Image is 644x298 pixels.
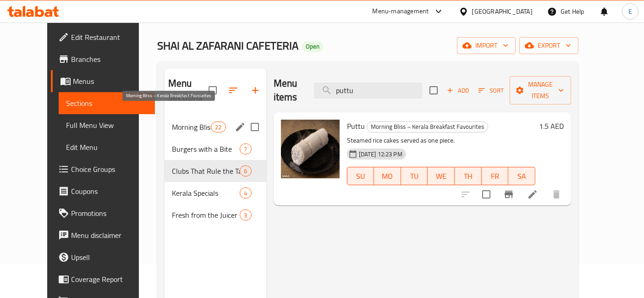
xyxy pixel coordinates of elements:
[498,183,520,205] button: Branch-specific-item
[281,120,340,178] img: Puttu
[446,85,470,96] span: Add
[539,120,564,132] h6: 1.5 AED
[66,120,148,131] span: Full Menu View
[457,37,516,54] button: import
[59,92,155,114] a: Sections
[71,32,148,43] span: Edit Restaurant
[172,166,240,177] span: Clubs That Rule the Table
[431,170,451,183] span: WE
[302,41,323,52] div: Open
[510,76,571,105] button: Manage items
[373,6,429,17] div: Menu-management
[71,252,148,263] span: Upsell
[628,6,632,17] span: E
[172,143,240,155] span: Burgers with a Bite
[71,164,148,175] span: Choice Groups
[401,167,428,185] button: TU
[66,98,148,109] span: Sections
[508,167,535,185] button: SA
[428,167,455,185] button: WE
[71,274,148,285] span: Coverage Report
[274,77,303,104] h2: Menu items
[482,167,509,185] button: FR
[545,183,567,205] button: delete
[367,121,488,132] span: Morning Bliss – Kerala Breakfast Favourites
[424,81,443,100] span: Select section
[165,160,266,182] div: Clubs That Rule the Table6
[165,204,266,226] div: Fresh from the Juicer3
[240,210,251,221] div: items
[51,48,155,70] a: Branches
[302,43,323,50] span: Open
[477,185,496,204] span: Select to update
[165,138,266,160] div: Burgers with a Bite7
[172,188,240,199] span: Kerala Specials
[476,83,506,98] button: Sort
[71,208,148,219] span: Promotions
[211,123,225,132] span: 22
[512,170,532,183] span: SA
[472,6,533,17] div: [GEOGRAPHIC_DATA]
[165,112,266,230] nav: Menu sections
[165,116,266,138] div: Morning Bliss – Kerala Breakfast Favourites22edit
[71,230,148,241] span: Menu disclaimer
[71,54,148,65] span: Branches
[374,167,401,185] button: MO
[314,83,422,99] input: search
[355,150,406,159] span: [DATE] 12:23 PM
[464,40,508,51] span: import
[233,120,247,134] button: edit
[479,85,504,96] span: Sort
[51,180,155,202] a: Coupons
[240,211,251,220] span: 3
[168,77,209,104] h2: Menu sections
[443,83,473,98] span: Add item
[240,167,251,176] span: 6
[157,35,298,56] span: SHAI AL ZAFARANI CAFETERIA
[347,135,535,146] p: Steamed rice cakes served as one piece.
[165,182,266,204] div: Kerala Specials4
[351,170,371,183] span: SU
[519,37,578,54] button: export
[51,202,155,224] a: Promotions
[527,40,571,51] span: export
[517,79,564,102] span: Manage items
[51,26,155,48] a: Edit Restaurant
[240,188,251,199] div: items
[172,210,240,221] span: Fresh from the Juicer
[59,114,155,136] a: Full Menu View
[172,121,211,132] span: Morning Bliss – Kerala Breakfast Favourites
[473,83,510,98] span: Sort items
[527,189,538,200] a: Edit menu item
[458,170,478,183] span: TH
[51,246,155,268] a: Upsell
[443,83,473,98] button: Add
[405,170,424,183] span: TU
[66,142,148,153] span: Edit Menu
[51,224,155,246] a: Menu disclaimer
[378,170,397,183] span: MO
[51,70,155,92] a: Menus
[240,189,251,198] span: 4
[485,170,505,183] span: FR
[51,268,155,290] a: Coverage Report
[240,145,251,154] span: 7
[73,76,148,87] span: Menus
[51,158,155,180] a: Choice Groups
[222,79,244,101] span: Sort sections
[347,167,374,185] button: SU
[347,119,365,133] span: Puttu
[71,186,148,197] span: Coupons
[59,136,155,158] a: Edit Menu
[455,167,482,185] button: TH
